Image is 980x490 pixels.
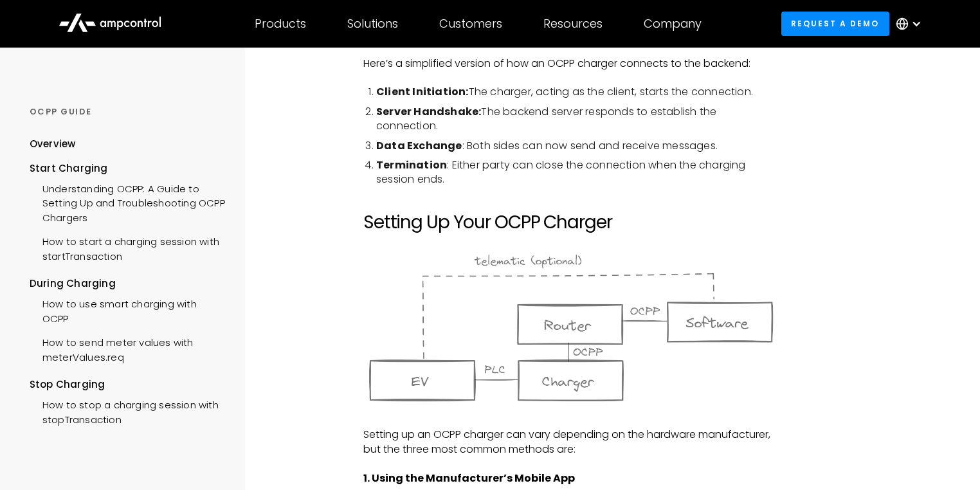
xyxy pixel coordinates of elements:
a: Request a demo [781,12,889,35]
div: Solutions [347,17,398,31]
div: Stop Charging [30,377,226,392]
strong: Termination [376,158,447,172]
a: How to use smart charging with OCPP [30,291,226,329]
strong: Data Exchange [376,138,462,153]
a: How to stop a charging session with stopTransaction [30,392,226,430]
img: OCPP connection for chargers [363,248,779,407]
div: During Charging [30,277,226,291]
p: ‍ [363,197,779,212]
a: How to send meter values with meterValues.req [30,329,226,368]
li: : Either party can close the connection when the charging session ends. [376,158,779,187]
div: Customers [439,17,502,31]
strong: 1. Using the Manufacturer’s Mobile App [363,471,575,485]
p: Setting up an OCPP charger can vary depending on the hardware manufacturer, but the three most co... [363,428,779,457]
h2: Setting Up Your OCPP Charger [363,212,779,233]
div: Resources [543,17,603,31]
p: ‍ [363,233,779,248]
p: ‍ [363,71,779,85]
div: Overview [30,137,76,151]
div: OCPP GUIDE [30,106,226,118]
strong: Server Handshake: [376,104,481,119]
p: Here’s a simplified version of how an OCPP charger connects to the backend: [363,57,779,71]
li: The backend server responds to establish the connection. [376,105,779,134]
a: Understanding OCPP: A Guide to Setting Up and Troubleshooting OCPP Chargers [30,176,226,228]
div: Start Charging [30,161,226,176]
p: ‍ [363,413,779,428]
div: Products [255,17,306,31]
a: Overview [30,137,76,161]
div: Company [644,17,702,31]
p: ‍ [363,457,779,471]
a: How to start a charging session with startTransaction [30,228,226,267]
strong: Client Initiation: [376,84,469,99]
p: ‍ [363,42,779,56]
li: The charger, acting as the client, starts the connection. [376,85,779,99]
li: : Both sides can now send and receive messages. [376,139,779,153]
